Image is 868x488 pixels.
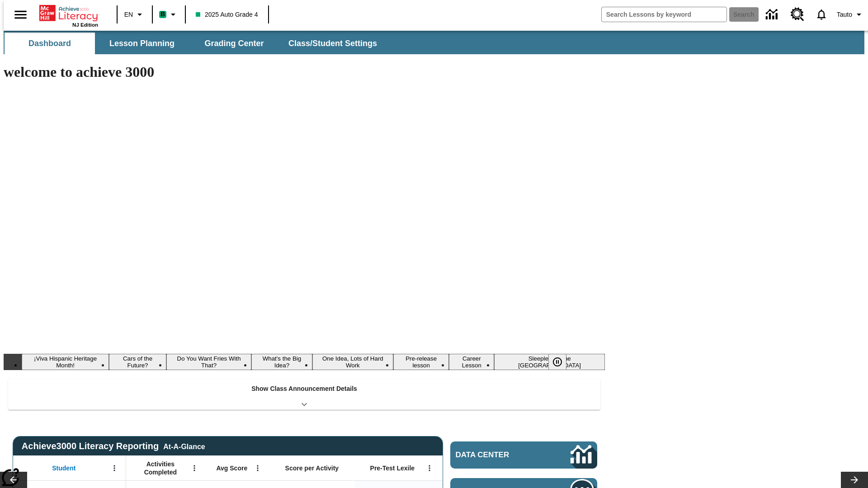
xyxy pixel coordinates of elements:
button: Profile/Settings [833,6,868,23]
button: Grading Center [189,33,279,54]
a: Resource Center, Will open in new tab [785,2,810,27]
div: At-A-Glance [163,441,205,451]
span: Student [52,464,75,472]
p: Show Class Announcement Details [251,384,357,394]
a: Data Center [450,441,597,469]
span: Activities Completed [131,460,190,476]
button: Lesson carousel, Next [841,472,868,488]
button: Lesson Planning [97,33,187,54]
button: Boost Class color is mint green. Change class color [156,6,182,23]
span: 2025 Auto Grade 4 [196,10,258,19]
span: Tauto [837,10,852,19]
button: Pause [548,354,566,370]
span: B [160,9,165,20]
button: Slide 7 Career Lesson [449,354,494,370]
span: EN [124,10,133,19]
button: Slide 1 ¡Viva Hispanic Heritage Month! [22,354,109,370]
button: Slide 3 Do You Want Fries With That? [166,354,251,370]
button: Slide 5 One Idea, Lots of Hard Work [312,354,394,370]
h1: welcome to achieve 3000 [4,64,605,80]
span: Score per Activity [285,464,339,472]
div: Pause [548,354,576,370]
a: Data Center [760,2,785,27]
span: Data Center [456,450,540,460]
div: SubNavbar [4,31,864,54]
span: Avg Score [216,464,247,472]
button: Class/Student Settings [281,33,384,54]
button: Open Menu [188,461,201,475]
a: Notifications [810,3,833,26]
span: Pre-Test Lexile [370,464,415,472]
button: Slide 2 Cars of the Future? [109,354,166,370]
a: Home [39,4,98,22]
input: search field [602,7,726,22]
button: Open Menu [108,461,121,475]
div: Show Class Announcement Details [8,379,600,410]
span: NJ Edition [72,22,98,28]
button: Open Menu [423,461,436,475]
div: Home [39,3,98,28]
button: Open side menu [7,1,34,28]
button: Dashboard [5,33,95,54]
button: Open Menu [251,461,264,475]
button: Language: EN, Select a language [120,6,149,23]
span: Achieve3000 Literacy Reporting [22,441,205,451]
button: Slide 4 What's the Big Idea? [251,354,312,370]
button: Slide 6 Pre-release lesson [393,354,449,370]
div: SubNavbar [4,33,385,54]
button: Slide 8 Sleepless in the Animal Kingdom [494,354,605,370]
